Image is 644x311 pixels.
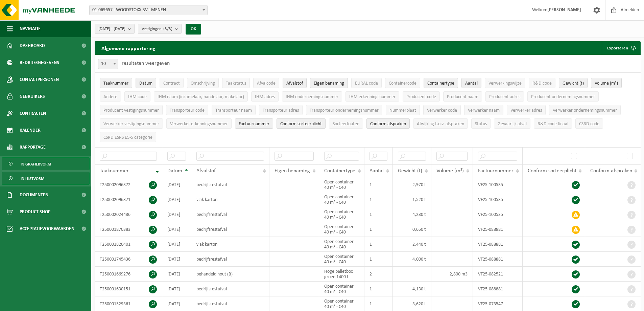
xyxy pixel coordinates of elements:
td: T250001745436 [95,252,162,267]
span: Taakstatus [226,81,246,86]
span: [DATE] - [DATE] [98,24,125,34]
td: Open container 40 m³ - C40 [319,192,364,207]
span: Datum [167,168,182,174]
span: Documenten [20,186,48,203]
button: DatumDatum: Activate to sort [136,78,156,88]
span: Gewicht (t) [563,81,584,86]
span: Producent naam [447,94,478,99]
button: TaaknummerTaaknummer: Activate to remove sorting [100,78,132,88]
span: Sorteerfouten [333,121,359,127]
span: Gebruikers [20,88,45,105]
span: Transporteur adres [263,108,299,113]
span: Afvalstof [196,168,216,174]
button: Verwerker codeVerwerker code: Activate to sort [423,105,461,115]
span: Verwerker ondernemingsnummer [553,108,617,113]
button: FactuurnummerFactuurnummer: Activate to sort [235,118,273,129]
button: Conform sorteerplicht : Activate to sort [277,118,326,129]
span: Producent vestigingsnummer [103,108,159,113]
span: Contactpersonen [20,71,59,88]
td: Open container 40 m³ - C40 [319,207,364,222]
span: IHM ondernemingsnummer [286,94,338,99]
button: Eigen benamingEigen benaming: Activate to sort [310,78,348,88]
button: Transporteur ondernemingsnummerTransporteur ondernemingsnummer : Activate to sort [306,105,382,115]
td: T250002096371 [95,192,162,207]
button: Producent codeProducent code: Activate to sort [403,91,440,102]
span: Verwerker code [427,108,457,113]
button: TaakstatusTaakstatus: Activate to sort [222,78,250,88]
td: VF25-088881 [473,237,523,252]
span: IHM erkenningsnummer [349,94,396,99]
button: CSRD codeCSRD code: Activate to sort [575,118,603,129]
td: VF25-100535 [473,192,523,207]
button: ContainertypeContainertype: Activate to sort [424,78,458,88]
span: Verwerker vestigingsnummer [103,121,159,127]
span: Rapportage [20,139,46,156]
span: Conform sorteerplicht [528,168,576,174]
td: VF25-082521 [473,267,523,282]
button: IHM naam (inzamelaar, handelaar, makelaar)IHM naam (inzamelaar, handelaar, makelaar): Activate to... [154,91,248,102]
td: bedrijfsrestafval [191,252,269,267]
span: IHM code [128,94,147,99]
span: Transporteur naam [215,108,252,113]
strong: [PERSON_NAME] [547,7,581,13]
td: vlak karton [191,237,269,252]
span: Transporteur ondernemingsnummer [310,108,379,113]
td: 4,130 t [393,282,431,296]
td: 4,000 t [393,252,431,267]
button: Verwerker ondernemingsnummerVerwerker ondernemingsnummer: Activate to sort [549,105,621,115]
span: Conform afspraken [370,121,406,127]
button: Conform afspraken : Activate to sort [366,118,410,129]
td: 4,230 t [393,207,431,222]
span: Vestigingen [142,24,172,34]
td: Open container 40 m³ - C40 [319,222,364,237]
button: R&D code finaalR&amp;D code finaal: Activate to sort [534,118,572,129]
span: Producent adres [489,94,520,99]
button: StatusStatus: Activate to sort [471,118,491,129]
span: Verwerker erkenningsnummer [170,121,228,127]
span: Verwerkingswijze [488,81,522,86]
td: 2,440 t [393,237,431,252]
span: Containertype [324,168,355,174]
span: In grafiekvorm [21,158,51,171]
td: 1 [364,192,393,207]
button: Transporteur codeTransporteur code: Activate to sort [166,105,208,115]
button: R&D codeR&amp;D code: Activate to sort [529,78,555,88]
td: 2 [364,267,393,282]
button: Producent naamProducent naam: Activate to sort [443,91,482,102]
span: IHM adres [255,94,275,99]
td: T250001630151 [95,282,162,296]
span: Dashboard [20,37,45,54]
span: Contract [163,81,180,86]
span: CSRD ESRS E5-5 categorie [103,135,152,140]
span: Bedrijfsgegevens [20,54,59,71]
button: Verwerker vestigingsnummerVerwerker vestigingsnummer: Activate to sort [100,118,163,129]
span: Product Shop [20,203,50,220]
span: Eigen benaming [314,81,344,86]
span: Volume (m³) [436,168,464,174]
td: 1 [364,207,393,222]
td: vlak karton [191,192,269,207]
span: Aantal [465,81,478,86]
span: CSRD code [579,121,599,127]
span: IHM naam (inzamelaar, handelaar, makelaar) [158,94,244,99]
span: Navigatie [20,20,41,37]
button: OK [186,24,201,35]
td: 1,520 t [393,192,431,207]
td: 1 [364,282,393,296]
span: Contracten [20,105,46,122]
span: Factuurnummer [239,121,269,127]
button: [DATE] - [DATE] [95,24,135,34]
button: CSRD ESRS E5-5 categorieCSRD ESRS E5-5 categorie: Activate to sort [100,132,156,142]
h2: Algemene rapportering [95,41,162,55]
button: AantalAantal: Activate to sort [461,78,481,88]
td: Open container 40 m³ - C40 [319,282,364,296]
span: Eigen benaming [275,168,310,174]
button: Exporteren [602,41,640,55]
span: 01-069657 - WOODSTOXX BV - MENEN [90,5,207,15]
td: VF25-088881 [473,222,523,237]
button: Gewicht (t)Gewicht (t): Activate to sort [559,78,588,88]
button: EURAL codeEURAL code: Activate to sort [351,78,382,88]
td: 2,800 m3 [431,267,473,282]
button: AfvalcodeAfvalcode: Activate to sort [253,78,279,88]
button: Producent adresProducent adres: Activate to sort [485,91,524,102]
